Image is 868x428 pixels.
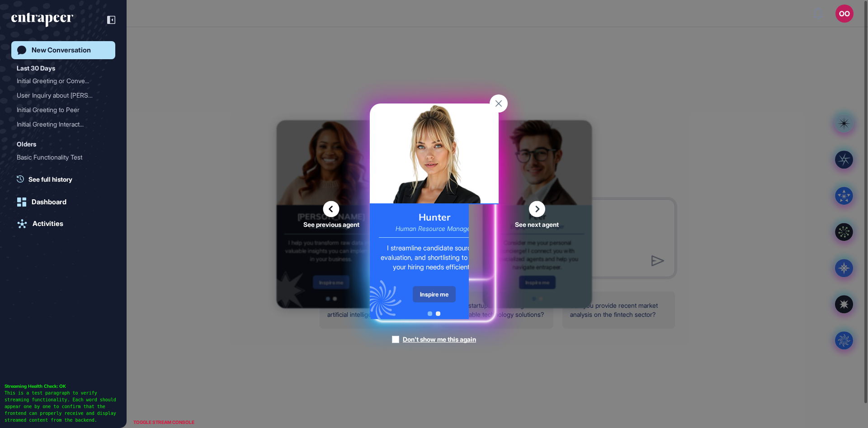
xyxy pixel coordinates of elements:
[11,41,115,59] a: New Conversation
[131,417,197,428] div: TOGGLE STREAM CONSOLE
[17,88,110,103] div: User Inquiry about Curie's Presence
[32,198,66,206] div: Dashboard
[17,103,110,117] div: Initial Greeting to Peer
[17,88,103,103] div: User Inquiry about [PERSON_NAME]'...
[396,226,473,232] div: Human Resource Manager
[32,46,91,54] div: New Conversation
[835,5,854,23] button: OO
[17,150,103,165] div: Basic Functionality Test
[11,13,73,27] div: entrapeer-logo
[515,221,559,227] span: See next agent
[17,63,55,74] div: Last 30 Days
[403,335,476,344] div: Don't show me this again
[379,243,490,272] div: I streamline candidate sourcing, evaluation, and shortlisting to match your hiring needs efficien...
[17,117,103,132] div: Initial Greeting Interact...
[28,174,72,184] span: See full history
[370,103,499,203] img: hunter-card.png
[17,139,36,150] div: Olders
[17,74,103,88] div: Initial Greeting or Conve...
[33,220,63,228] div: Activities
[418,212,450,222] div: Hunter
[11,215,115,233] a: Activities
[413,286,456,302] div: Inspire me
[17,103,103,117] div: Initial Greeting to Peer
[303,221,359,227] span: See previous agent
[17,174,115,184] a: See full history
[11,193,115,211] a: Dashboard
[17,74,110,88] div: Initial Greeting or Conversation Starter
[17,150,110,165] div: Basic Functionality Test
[17,117,110,132] div: Initial Greeting Interaction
